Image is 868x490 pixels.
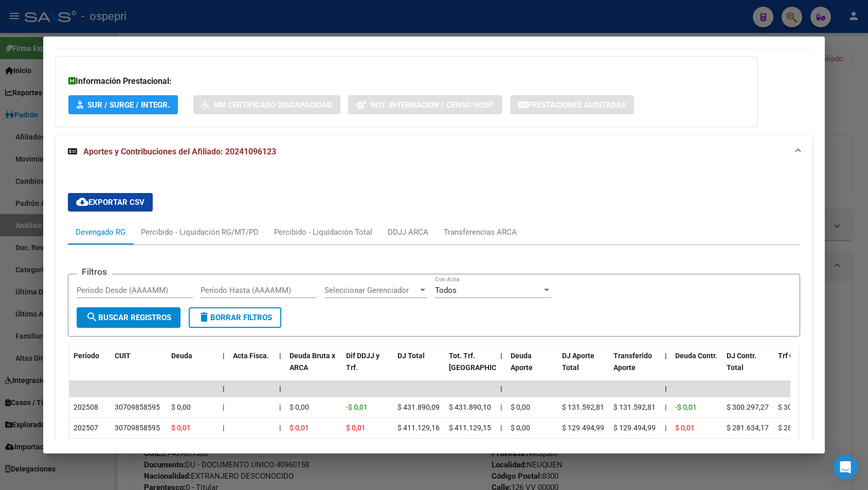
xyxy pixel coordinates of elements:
[198,311,210,323] mat-icon: delete
[87,100,170,110] span: SUR / SURGE / INTEGR.
[223,352,225,360] span: |
[500,352,502,360] span: |
[665,424,666,432] span: |
[500,403,502,411] span: |
[562,424,604,432] span: $ 129.494,99
[279,384,281,393] span: |
[76,198,144,207] span: Exportar CSV
[86,311,98,323] mat-icon: search
[346,403,368,411] span: -$ 0,01
[285,345,342,390] datatable-header-cell: Deuda Bruta x ARCA
[558,345,609,390] datatable-header-cell: DJ Aporte Total
[613,403,656,411] span: $ 131.592,81
[346,424,366,432] span: $ 0,01
[675,403,697,411] span: -$ 0,01
[274,226,372,238] div: Percibido - Liquidación Total
[562,352,594,372] span: DJ Aporte Total
[496,345,507,390] datatable-header-cell: |
[727,352,756,372] span: DJ Contr. Total
[275,345,285,390] datatable-header-cell: |
[193,95,340,114] button: Sin Certificado Discapacidad
[445,345,496,390] datatable-header-cell: Tot. Trf. Bruto
[74,403,98,411] span: 202508
[675,352,717,360] span: Deuda Contr.
[397,403,440,411] span: $ 431.890,09
[198,313,272,322] span: Borrar Filtros
[370,100,494,110] span: Not. Internacion / Censo Hosp.
[397,352,425,360] span: DJ Total
[722,345,774,390] datatable-header-cell: DJ Contr. Total
[348,95,502,114] button: Not. Internacion / Censo Hosp.
[213,100,332,110] span: Sin Certificado Discapacidad
[609,345,661,390] datatable-header-cell: Transferido Aporte
[115,352,131,360] span: CUIT
[77,307,180,328] button: Buscar Registros
[171,403,191,411] span: $ 0,00
[223,403,224,411] span: |
[449,403,491,411] span: $ 431.890,10
[671,345,722,390] datatable-header-cell: Deuda Contr.
[449,424,491,432] span: $ 411.129,15
[778,352,809,360] span: Trf Contr.
[68,75,745,87] h3: Información Prestacional:
[527,100,626,110] span: Prestaciones Auditadas
[346,352,379,372] span: Dif DDJJ y Trf.
[56,135,812,168] mat-expansion-panel-header: Aportes y Contribuciones del Afiliado: 20241096123
[444,226,517,238] div: Transferencias ARCA
[665,403,666,411] span: |
[393,345,445,390] datatable-header-cell: DJ Total
[223,384,225,393] span: |
[189,307,281,328] button: Borrar Filtros
[233,352,269,360] span: Acta Fisca.
[76,196,88,208] mat-icon: cloud_download
[324,286,418,295] span: Seleccionar Gerenciador
[68,95,178,114] button: SUR / SURGE / INTEGR.
[342,345,393,390] datatable-header-cell: Dif DDJJ y Trf.
[511,352,533,372] span: Deuda Aporte
[279,403,281,411] span: |
[171,352,192,360] span: Deuda
[778,424,820,432] span: $ 281.634,16
[111,345,167,390] datatable-header-cell: CUIT
[661,345,671,390] datatable-header-cell: |
[774,345,825,390] datatable-header-cell: Trf Contr.
[665,352,667,360] span: |
[613,424,656,432] span: $ 129.494,99
[279,352,281,360] span: |
[223,424,224,432] span: |
[511,424,530,432] span: $ 0,00
[397,424,440,432] span: $ 411.129,16
[115,422,160,434] div: 30709858595
[171,424,191,432] span: $ 0,01
[68,193,153,212] button: Exportar CSV
[83,147,276,156] span: Aportes y Contribuciones del Afiliado: 20241096123
[778,403,820,411] span: $ 300.297,29
[435,286,457,295] span: Todos
[279,424,281,432] span: |
[74,352,99,360] span: Período
[76,226,125,238] div: Devengado RG
[511,403,530,411] span: $ 0,00
[727,403,769,411] span: $ 300.297,27
[141,226,259,238] div: Percibido - Liquidación RG/MT/PD
[510,95,634,114] button: Prestaciones Auditadas
[86,313,171,322] span: Buscar Registros
[562,403,604,411] span: $ 131.592,81
[77,266,112,277] h3: Filtros
[507,345,558,390] datatable-header-cell: Deuda Aporte
[229,345,275,390] datatable-header-cell: Acta Fisca.
[449,352,519,372] span: Tot. Trf. [GEOGRAPHIC_DATA]
[167,345,219,390] datatable-header-cell: Deuda
[500,384,502,393] span: |
[290,352,335,372] span: Deuda Bruta x ARCA
[219,345,229,390] datatable-header-cell: |
[115,401,160,413] div: 30709858595
[290,403,309,411] span: $ 0,00
[665,384,667,393] span: |
[675,424,695,432] span: $ 0,01
[727,424,769,432] span: $ 281.634,17
[69,345,111,390] datatable-header-cell: Período
[833,455,858,480] div: Open Intercom Messenger
[613,352,652,372] span: Transferido Aporte
[290,424,309,432] span: $ 0,01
